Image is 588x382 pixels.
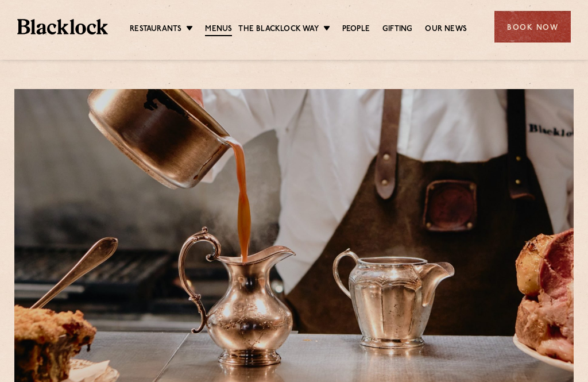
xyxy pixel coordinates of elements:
a: Gifting [382,24,412,35]
a: The Blacklock Way [238,24,318,35]
a: Restaurants [130,24,181,35]
a: Menus [205,24,232,36]
a: Our News [425,24,467,35]
a: People [342,24,370,35]
img: BL_Textured_Logo-footer-cropped.svg [17,19,108,34]
div: Book Now [494,11,571,43]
